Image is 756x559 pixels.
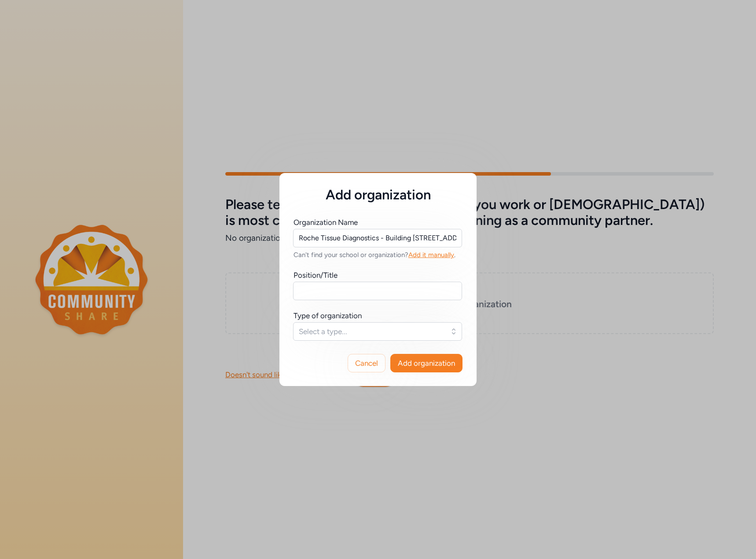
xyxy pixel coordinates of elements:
div: Organization Name [294,217,358,228]
input: Enter a name or address [293,229,462,247]
span: Cancel [355,358,378,368]
span: Add organization [398,358,455,368]
button: Cancel [348,354,385,372]
button: Select a type... [293,322,462,341]
span: Add it manually [408,251,454,259]
div: Position/Title [294,270,338,280]
div: Can't find your school or organization? . [294,250,462,259]
h5: Add organization [294,187,462,203]
span: Select a type... [299,326,444,337]
button: Add organization [390,354,462,372]
div: Type of organization [294,310,362,321]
